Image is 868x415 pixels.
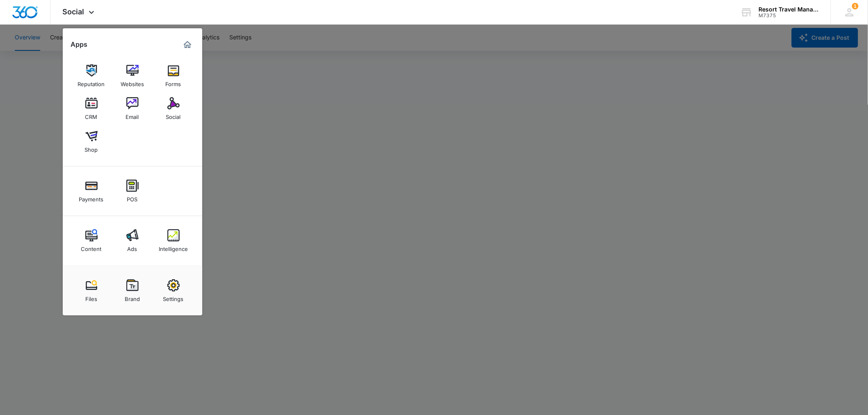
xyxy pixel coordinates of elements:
[163,292,184,302] div: Settings
[85,292,97,302] div: Files
[76,93,107,124] a: CRM
[117,93,148,124] a: Email
[76,225,107,256] a: Content
[78,77,105,87] div: Reputation
[158,225,189,256] a: Intelligence
[81,242,102,252] div: Content
[852,3,859,9] span: 1
[126,109,139,120] div: Email
[759,13,819,18] div: account id
[166,77,181,87] div: Forms
[166,109,181,120] div: Social
[76,176,107,207] a: Payments
[159,242,188,252] div: Intelligence
[76,126,107,157] a: Shop
[117,225,148,256] a: Ads
[63,7,85,16] span: Social
[181,38,194,51] a: Marketing 360® Dashboard
[117,176,148,207] a: POS
[76,275,107,306] a: Files
[117,60,148,91] a: Websites
[85,109,98,120] div: CRM
[79,192,104,203] div: Payments
[128,242,137,252] div: Ads
[158,93,189,124] a: Social
[121,77,144,87] div: Websites
[127,192,138,203] div: POS
[759,6,819,13] div: account name
[158,275,189,306] a: Settings
[852,3,859,9] div: notifications count
[71,41,88,48] h2: Apps
[158,60,189,91] a: Forms
[76,60,107,91] a: Reputation
[125,292,140,302] div: Brand
[85,142,98,153] div: Shop
[117,275,148,306] a: Brand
